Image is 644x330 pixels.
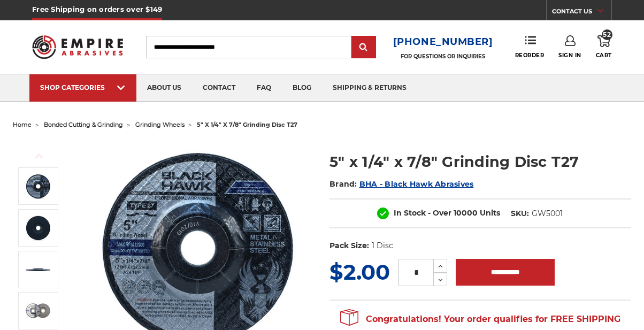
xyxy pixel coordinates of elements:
[282,74,322,102] a: blog
[40,83,126,91] div: SHOP CATEGORIES
[25,256,51,283] img: .25 inch thick 5 inch diameter grinding wheel
[353,37,374,58] input: Submit
[454,208,478,218] span: 10000
[329,240,369,251] dt: Pack Size:
[558,52,581,59] span: Sign In
[359,179,474,189] a: BHA - Black Hawk Abrasives
[25,297,51,324] img: 5 inch x 1/4 inch BHA grinding disc
[480,208,500,218] span: Units
[372,240,393,251] dd: 1 Disc
[135,121,185,128] a: grinding wheels
[329,151,631,172] h1: 5" x 1/4" x 7/8" Grinding Disc T27
[246,74,282,102] a: faq
[552,5,611,20] a: CONTACT US
[515,35,545,58] a: Reorder
[596,35,612,59] a: 52 Cart
[25,214,51,241] img: BHA grinding disc back
[329,179,357,189] span: Brand:
[25,173,51,199] img: 5" x 1/4" x 7/8" Grinding Disc
[322,74,417,102] a: shipping & returns
[197,121,297,128] span: 5" x 1/4" x 7/8" grinding disc t27
[26,144,52,167] button: Previous
[511,208,529,219] dt: SKU:
[13,121,32,128] a: home
[602,29,612,40] span: 52
[136,74,192,102] a: about us
[32,29,123,65] img: Empire Abrasives
[192,74,246,102] a: contact
[393,53,493,60] p: FOR QUESTIONS OR INQUIRIES
[428,208,451,218] span: - Over
[393,34,493,50] a: [PHONE_NUMBER]
[596,52,612,59] span: Cart
[44,121,123,128] a: bonded cutting & grinding
[394,208,426,218] span: In Stock
[515,52,545,59] span: Reorder
[532,208,563,219] dd: GW5001
[329,259,390,285] span: $2.00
